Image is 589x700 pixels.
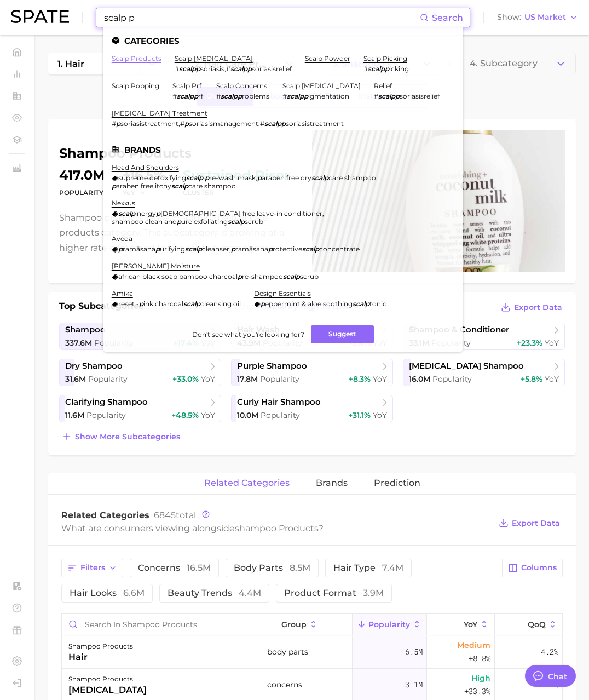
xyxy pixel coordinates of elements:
[172,82,201,90] a: scalp prf
[205,174,209,182] em: p
[65,361,123,371] span: dry shampoo
[403,359,565,386] a: [MEDICAL_DATA] shampoo16.0m Popularity+5.8% YoY
[59,359,221,386] a: dry shampoo31.6m Popularity+33.0% YoY
[11,10,69,23] img: SPATE
[400,92,440,100] span: soriasisrelief
[311,174,328,182] em: scalp
[265,300,353,308] span: eppermint & aloe soothing
[112,199,135,207] a: nexxus
[281,620,307,629] span: group
[65,374,86,384] span: 31.6m
[287,92,308,100] em: scalpp
[172,374,199,384] span: +33.0%
[171,182,188,190] em: scalp
[363,65,368,73] span: #
[228,217,245,226] em: scalp
[349,374,371,384] span: +8.3%
[112,163,179,171] a: head and shoulders
[61,510,149,520] span: Related Categories
[230,65,252,73] em: scalpp
[200,65,224,73] span: soriasis
[254,289,311,297] a: design essentials
[495,614,562,635] button: QoQ
[409,361,524,371] span: [MEDICAL_DATA] shampoo
[284,589,384,598] span: product format
[80,563,105,572] span: Filters
[62,636,562,669] button: shampoo productshairbody parts6.5mMedium+8.8%-4.2%
[502,559,563,577] button: Columns
[198,92,203,100] span: rf
[160,209,322,217] span: [DEMOGRAPHIC_DATA] free leave-in conditioner
[180,119,184,128] span: #
[261,300,265,308] em: p
[373,410,387,420] span: YoY
[374,82,392,90] a: relief
[231,245,235,253] em: p
[305,54,350,62] a: scalp powder
[235,245,268,253] span: ramāsana
[118,272,238,280] span: african black soap bamboo charcoal
[65,338,92,348] span: 337.6m
[160,245,185,253] span: urifying
[65,397,148,408] span: clarifying shampoo
[245,217,263,226] span: scrub
[300,272,319,280] span: scrub
[138,564,211,572] span: concerns
[181,217,228,226] span: ure exfoliating
[427,614,494,635] button: YoY
[282,82,361,90] a: scalp [MEDICAL_DATA]
[252,65,292,73] span: soriasisrelief
[57,59,84,69] span: 1. hair
[221,92,242,100] em: scalpp
[311,325,374,343] button: Suggest
[116,119,120,128] em: p
[59,429,183,444] button: Show more subcategories
[86,410,126,420] span: Popularity
[112,54,161,62] a: scalp products
[389,65,409,73] span: icking
[68,640,133,653] div: shampoo products
[353,614,427,635] button: Popularity
[156,209,160,217] em: p
[139,300,143,308] em: p
[517,338,542,348] span: +23.3%
[382,563,403,573] span: 7.4m
[497,14,521,20] span: Show
[237,374,258,384] span: 17.8m
[209,174,256,182] span: re-wash mask
[118,300,139,308] span: reset -
[282,92,287,100] span: #
[172,92,177,100] span: #
[405,645,423,658] span: 6.5m
[528,620,546,629] span: QoQ
[118,245,123,253] em: p
[123,245,155,253] span: ramāsana
[471,672,490,685] span: High
[328,174,376,182] span: care shampoo
[202,245,229,253] span: cleanser
[242,92,269,100] span: roblems
[368,620,410,629] span: Popularity
[189,119,258,128] span: soriasismanagement
[231,395,393,422] a: curly hair shampoo10.0m Popularity+31.1% YoY
[460,53,576,74] button: 4. Subcategory
[216,82,267,90] a: scalp concerns
[273,245,302,253] span: rotective
[368,65,389,73] em: scalpp
[261,410,300,420] span: Popularity
[112,234,132,243] a: aveda
[374,92,378,100] span: #
[177,92,198,100] em: scalpp
[204,478,290,488] span: related categories
[61,521,490,536] div: What are consumers viewing alongside ?
[68,684,147,697] div: [MEDICAL_DATA]
[545,338,559,348] span: YoY
[283,272,300,280] em: scalp
[302,245,319,253] em: scalp
[75,432,180,441] span: Show more subcategories
[403,323,565,350] a: shampoo & conditioner33.1m Popularity+23.3% YoY
[268,245,273,253] em: p
[88,374,128,384] span: Popularity
[154,510,176,520] span: 6845
[116,182,171,190] span: araben free itchy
